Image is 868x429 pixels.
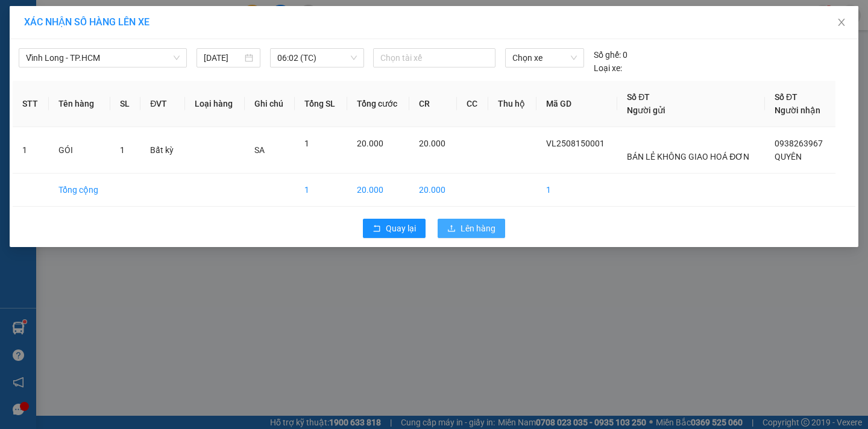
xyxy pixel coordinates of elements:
[419,139,445,148] span: 20.000
[26,49,180,67] span: Vĩnh Long - TP.HCM
[357,139,383,148] span: 20.000
[447,224,456,234] span: upload
[373,224,381,234] span: rollback
[13,127,49,174] td: 1
[295,81,347,127] th: Tổng SL
[488,81,536,127] th: Thu hộ
[594,48,627,61] div: 0
[438,219,505,238] button: uploadLên hàng
[120,145,125,155] span: 1
[512,49,576,67] span: Chọn xe
[386,222,416,235] span: Quay lại
[254,145,265,155] span: SA
[49,81,110,127] th: Tên hàng
[13,81,49,127] th: STT
[461,222,495,235] span: Lên hàng
[594,48,621,61] span: Số ghế:
[457,81,488,127] th: CC
[140,81,185,127] th: ĐVT
[245,81,295,127] th: Ghi chú
[775,105,820,115] span: Người nhận
[837,17,846,27] span: close
[825,6,858,40] button: Close
[409,174,457,207] td: 20.000
[775,139,823,148] span: 0938263967
[775,92,797,102] span: Số ĐT
[536,81,617,127] th: Mã GD
[546,139,605,148] span: VL2508150001
[295,174,347,207] td: 1
[363,219,426,238] button: rollbackQuay lại
[594,61,622,75] span: Loại xe:
[204,51,243,64] input: 15/08/2025
[775,152,802,161] span: QUYÊN
[49,174,110,207] td: Tổng cộng
[627,152,749,161] span: BÁN LẺ KHÔNG GIAO HOÁ ĐƠN
[304,139,309,148] span: 1
[627,92,650,102] span: Số ĐT
[24,16,149,28] span: XÁC NHẬN SỐ HÀNG LÊN XE
[409,81,457,127] th: CR
[347,174,409,207] td: 20.000
[277,49,357,67] span: 06:02 (TC)
[140,127,185,174] td: Bất kỳ
[347,81,409,127] th: Tổng cước
[185,81,245,127] th: Loại hàng
[110,81,140,127] th: SL
[49,127,110,174] td: GÓI
[536,174,617,207] td: 1
[627,105,665,115] span: Người gửi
